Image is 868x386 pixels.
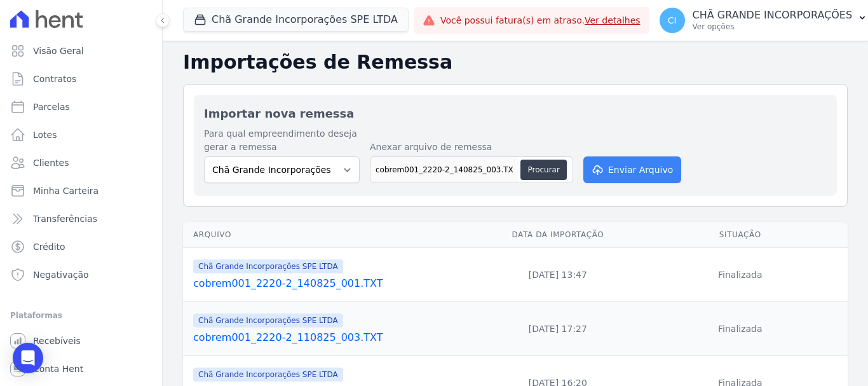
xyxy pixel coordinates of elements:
a: Negativação [5,262,157,287]
span: Visão Geral [33,45,84,57]
a: cobrem001_2220-2_140825_001.TXT [193,276,478,291]
th: Arquivo [183,222,483,248]
span: Clientes [33,156,69,169]
span: Chã Grande Incorporações SPE LTDA [193,314,343,327]
span: Chã Grande Incorporações SPE LTDA [193,259,343,273]
div: Open Intercom Messenger [13,343,43,373]
label: Anexar arquivo de remessa [370,141,573,154]
span: Contratos [33,72,76,85]
label: Para qual empreendimento deseja gerar a remessa [204,127,360,154]
span: Você possui fatura(s) em atraso. [440,14,641,27]
td: Finalizada [633,302,848,356]
a: Crédito [5,234,157,259]
span: Recebíveis [33,334,81,347]
th: Situação [633,222,848,248]
span: CI [668,16,677,25]
a: Lotes [5,122,157,148]
span: Crédito [33,240,65,253]
span: Negativação [33,268,89,281]
button: Enviar Arquivo [583,156,681,183]
a: Visão Geral [5,38,157,64]
span: Minha Carteira [33,184,98,197]
div: Plataformas [10,308,152,323]
a: Recebíveis [5,328,157,354]
span: Conta Hent [33,362,83,375]
a: cobrem001_2220-2_110825_003.TXT [193,330,478,345]
h2: Importações de Remessa [183,51,848,74]
a: Contratos [5,66,157,92]
td: [DATE] 17:27 [483,302,632,356]
button: Chã Grande Incorporações SPE LTDA [183,8,409,32]
a: Parcelas [5,94,157,120]
a: Transferências [5,206,157,231]
button: Procurar [520,160,566,180]
td: Finalizada [633,248,848,302]
h2: Importar nova remessa [204,105,827,122]
span: Chã Grande Incorporações SPE LTDA [193,368,343,382]
a: Minha Carteira [5,178,157,203]
a: Conta Hent [5,356,157,382]
a: Clientes [5,150,157,176]
span: Parcelas [33,100,70,113]
th: Data da Importação [483,222,632,248]
span: Lotes [33,128,57,141]
td: [DATE] 13:47 [483,248,632,302]
a: Ver detalhes [585,15,641,25]
p: Ver opções [693,22,853,32]
span: Transferências [33,212,97,225]
p: CHÃ GRANDE INCORPORAÇÕES [693,9,853,22]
